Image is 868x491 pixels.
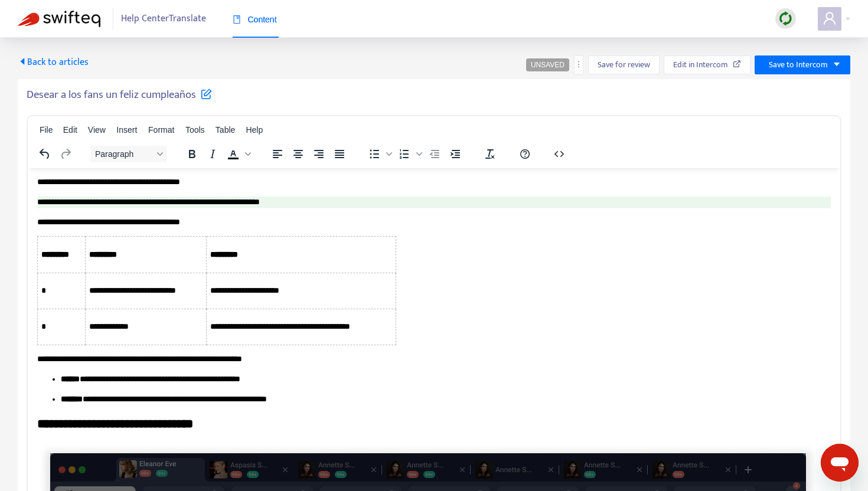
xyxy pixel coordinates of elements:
button: Justify [329,146,350,162]
img: sync.dc5367851b00ba804db3.png [778,11,793,26]
iframe: Button to launch messaging window [821,444,859,482]
span: Table [216,125,235,135]
button: Undo [35,146,55,162]
button: Italic [203,146,223,162]
button: more [574,55,583,74]
button: Block Paragraph [90,146,167,162]
span: Content [233,15,277,24]
span: user [823,11,837,25]
button: Increase indent [445,146,465,162]
span: Save for review [598,58,650,71]
button: Decrease indent [425,146,445,162]
span: Insert [116,125,137,135]
div: Numbered list [394,146,424,162]
span: caret-down [833,60,841,68]
button: Save for review [588,55,660,74]
span: Back to articles [18,54,89,70]
span: Help Center Translate [121,8,206,30]
span: Save to Intercom [769,58,828,71]
button: Clear formatting [480,146,500,162]
button: Edit in Intercom [664,55,750,74]
div: Bullet list [364,146,394,162]
span: Format [148,125,174,135]
button: Align right [309,146,329,162]
img: Swifteq [18,11,100,27]
span: caret-left [18,57,27,66]
span: book [233,15,241,24]
span: File [40,125,53,135]
span: Edit [63,125,77,135]
span: Tools [185,125,205,135]
button: Align left [267,146,288,162]
span: Paragraph [95,149,153,159]
button: Help [515,146,535,162]
button: Redo [56,146,76,162]
button: Save to Intercomcaret-down [755,55,850,74]
div: Text color Black [223,146,253,162]
button: Align center [288,146,308,162]
h5: Desear a los fans un feliz cumpleaños [27,88,212,102]
span: Edit in Intercom [673,58,728,71]
span: Help [246,125,263,135]
span: View [88,125,106,135]
span: more [575,60,583,68]
button: Bold [182,146,202,162]
span: UNSAVED [531,61,564,69]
